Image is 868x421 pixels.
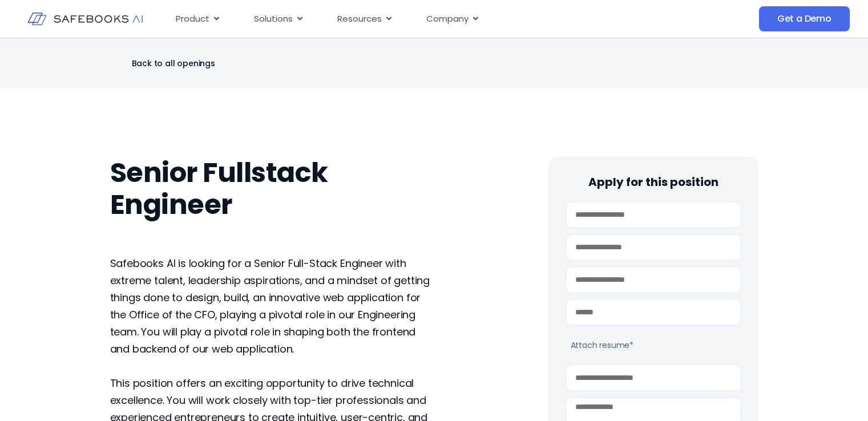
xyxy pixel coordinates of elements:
a: Get a Demo [759,6,850,31]
span: Product [176,13,209,26]
div: Menu Toggle [167,8,660,30]
span: Resources [337,13,382,26]
h4: Apply for this position [566,174,741,190]
span: Company [426,13,469,26]
a: Back to all openings [110,55,215,71]
h1: Senior Fullstack Engineer [110,157,433,221]
span: Solutions [254,13,293,26]
nav: Menu [167,8,660,30]
span: Get a Demo [777,13,831,25]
